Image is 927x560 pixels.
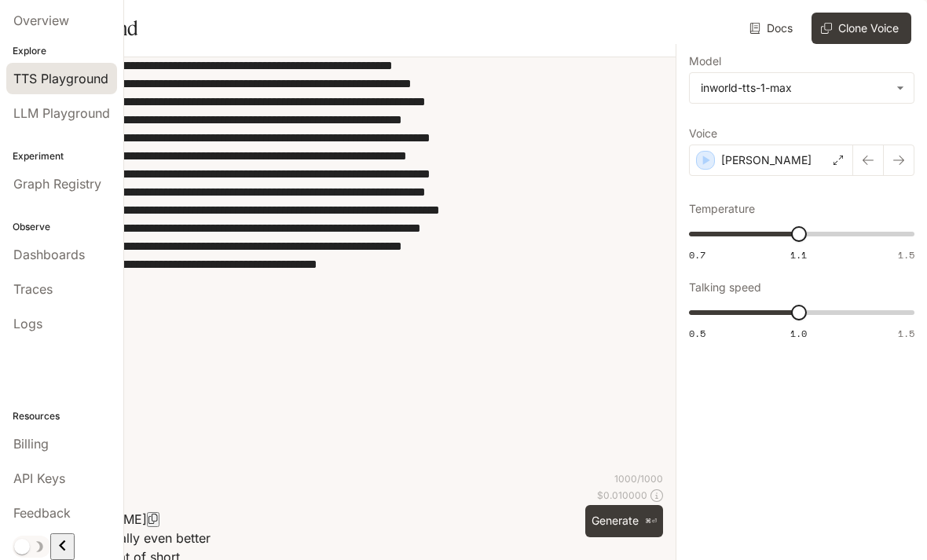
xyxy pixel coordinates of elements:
[898,327,914,340] span: 1.5
[6,5,117,36] a: Overview
[6,63,117,94] a: TTS Playground
[689,248,705,262] span: 0.7
[13,314,42,333] span: Logs
[13,280,53,298] span: Traces
[689,56,721,67] p: Model
[689,203,755,214] p: Temperature
[13,174,101,193] span: Graph Registry
[13,245,85,264] span: Dashboards
[6,239,117,270] a: Dashboards
[6,168,117,199] a: Graph Registry
[13,469,65,488] span: API Keys
[721,152,812,168] p: [PERSON_NAME]
[13,69,108,88] span: TTS Playground
[13,434,49,453] span: Billing
[746,13,799,44] a: Docs
[689,327,705,340] span: 0.5
[790,248,807,262] span: 1.1
[812,13,911,44] button: Clone Voice
[614,472,663,485] p: 1000 / 1000
[6,463,117,494] a: API Keys
[147,512,159,527] button: Copy Voice ID
[701,80,889,96] div: inworld-tts-1-max
[6,497,117,529] a: Feedback
[14,537,30,555] span: Dark mode toggle
[6,428,117,459] a: Billing
[597,489,647,502] p: $ 0.010000
[898,248,914,262] span: 1.5
[645,517,657,526] p: ⌘⏎
[50,533,75,560] button: Close drawer
[689,128,717,139] p: Voice
[6,308,117,339] a: Logs
[585,505,663,537] button: Generate⌘⏎
[13,503,71,522] span: Feedback
[689,282,761,293] p: Talking speed
[790,327,807,340] span: 1.0
[13,11,69,30] span: Overview
[690,73,914,103] div: inworld-tts-1-max
[6,273,117,305] a: Traces
[13,104,110,123] span: LLM Playground
[6,97,117,129] a: LLM Playground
